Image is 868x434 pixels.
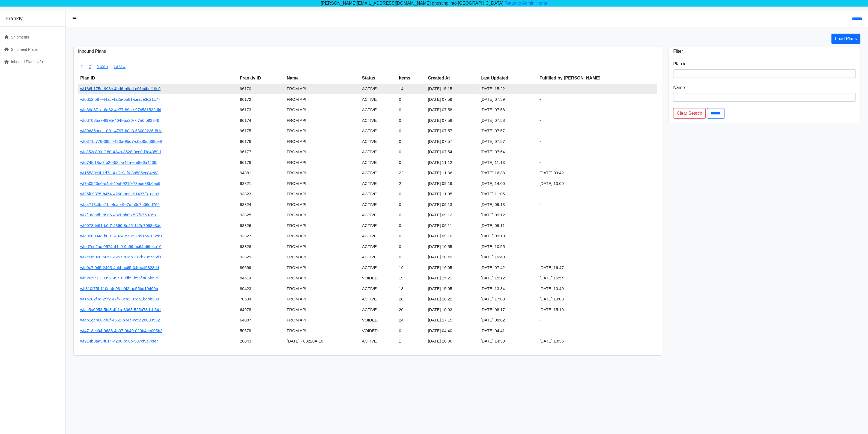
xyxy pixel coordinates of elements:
td: FROM API [285,315,360,326]
td: ACTIVE [360,284,397,294]
td: - [537,199,657,210]
th: Last Updated [478,73,537,84]
h3: Filter [673,49,856,54]
td: [DATE] 09:19 [426,178,478,189]
td: - [537,241,657,252]
td: 0 [397,252,426,262]
td: [DATE] 09:12 [478,210,537,220]
td: 50679 [238,326,285,336]
td: - [537,315,657,326]
a: wff3b25c11-9892-4940-9db9-b5af3f05f89d [80,276,158,280]
td: FROM API [285,252,360,262]
td: ACTIVE [360,199,397,210]
a: Load Plans [831,34,860,44]
td: - [537,326,657,336]
td: FROM API [285,199,360,210]
td: FROM API [285,168,360,178]
a: wf186b175e-998c-4bd6-b8ad-c95c4bef19c9 [80,86,160,91]
td: ACTIVE [360,231,397,241]
td: FROM API [285,115,360,126]
td: 0 [397,115,426,126]
td: 93828 [238,241,285,252]
a: wfa4713cfb-41bf-4cab-9e7e-a3c7a06dd765 [80,202,160,207]
td: [DATE] 07:57 [426,136,478,147]
td: 96176 [238,136,285,147]
td: - [537,84,657,94]
td: ACTIVE [360,189,397,199]
a: wfc852c899-f180-424b-8528-9ce0d3d4059d [80,149,161,154]
td: FROM API [285,126,360,136]
a: wf0d52f587-44ac-4a2a-b581-ceace3c21c77 [80,97,160,102]
td: FROM API [285,284,360,294]
td: 0 [397,94,426,105]
a: wf6078d461-b0f7-4360-8e45-142e7098e3dc [80,223,161,228]
td: ACTIVE [360,105,397,115]
th: Created At [426,73,478,84]
a: wfdd7085a7-8995-404f-ba26-7f7a6f593846 [80,118,159,123]
td: 93826 [238,220,285,231]
a: wf7e0f6028-5861-4257-b1ab-217b73e7a6d1 [80,255,162,259]
td: 20 [397,305,426,315]
td: 0 [397,126,426,136]
td: [DATE] 11:13 [478,157,537,168]
td: ACTIVE [360,262,397,273]
td: [DATE] 11:36 [426,168,478,178]
td: [DATE] 09:11 [478,220,537,231]
a: wf0371c776-3954-423a-95d7-c0a85dd68ce9 [80,139,162,144]
td: [DATE] 15:19 [537,305,657,315]
td: - [537,147,657,157]
td: FROM API [285,189,360,199]
td: - [537,189,657,199]
td: VOIDED [360,326,397,336]
a: wf15530c0f-1d7c-41f2-9af6-3a506ec84e63 [80,170,159,175]
td: [DATE] 10:36 [426,336,478,347]
td: [DATE] 10:36 [537,336,657,347]
td: [DATE] 11:05 [426,189,478,199]
td: ACTIVE [360,136,397,147]
a: wf4713ec94-9688-4b07-9b40-020b4ae005b2 [80,328,162,333]
th: Name [285,73,360,84]
th: Items [397,73,426,84]
td: FROM API [285,326,360,336]
td: [DATE] 13:34 [478,284,537,294]
td: [DATE] 11:12 [426,157,478,168]
span: 1 [78,61,86,73]
td: - [537,105,657,115]
td: ACTIVE [360,168,397,178]
h3: Inbound Plans [78,49,657,54]
td: 70694 [238,294,285,305]
td: 93823 [238,189,285,199]
td: 93827 [238,231,285,241]
td: ACTIVE [360,126,397,136]
td: [DATE] 15:22 [478,84,537,94]
td: 96174 [238,115,285,126]
td: - [537,157,657,168]
td: [DATE] 16:54 [537,273,657,284]
td: [DATE] 07:58 [478,105,537,115]
a: wfed7ce2ac-0574-41c0-9a99-ec64b69bce10 [80,244,162,249]
a: 2 [89,64,91,69]
td: 24 [397,315,426,326]
td: [DATE] 04:41 [478,326,537,336]
td: 0 [397,105,426,115]
a: Retun to Admin Home [505,1,547,5]
a: wf7a0520e0-e4bf-40ef-9210-73eee88b6ee9 [80,181,160,186]
td: - [537,136,657,147]
td: 0 [397,210,426,220]
td: [DATE] 14:00 [478,178,537,189]
td: [DATE] 14:38 [478,336,537,347]
td: 18 [397,284,426,294]
td: [DATE] 16:05 [426,262,478,273]
label: Name [673,84,685,91]
a: wf89d35aed-1001-4797-b0a3-53002226d81c [80,128,162,133]
td: [DATE] 09:12 [426,210,478,220]
td: [DATE] 15:05 [426,284,478,294]
td: 0 [397,136,426,147]
td: [DATE] 09:13 [426,199,478,210]
td: [DATE] 10:22 [426,294,478,305]
td: 0 [397,231,426,241]
td: [DATE] 17:03 [478,294,537,305]
td: FROM API [285,273,360,284]
td: FROM API [285,94,360,105]
td: [DATE] 11:05 [478,189,537,199]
